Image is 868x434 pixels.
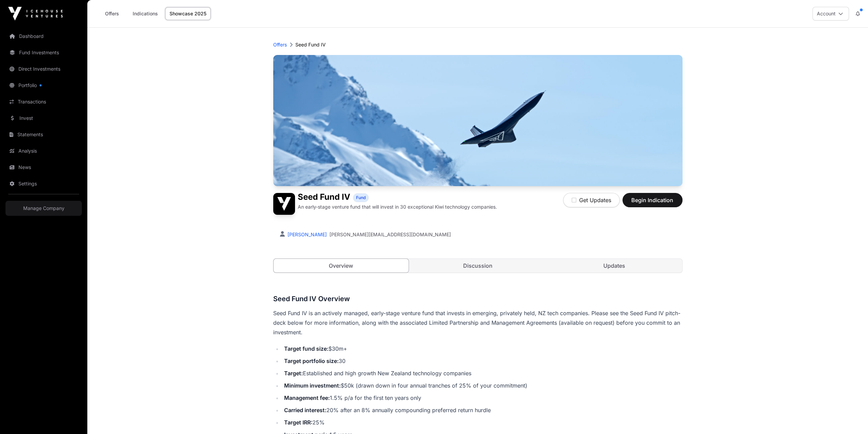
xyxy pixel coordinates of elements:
[282,356,682,366] li: 30
[274,259,682,272] nav: Tabs
[273,258,409,273] a: Overview
[5,143,82,158] a: Analysis
[284,370,303,377] strong: Target:
[5,201,82,216] a: Manage Company
[284,358,339,364] strong: Target portfolio size:
[298,193,350,202] h1: Seed Fund IV
[282,381,682,390] li: $50k (drawn down in four annual tranches of 25% of your commitment)
[128,7,162,20] a: Indications
[282,405,682,415] li: 20% after an 8% annually compounding preferred return hurdle
[5,45,82,60] a: Fund Investments
[622,200,682,207] a: Begin Indication
[286,232,327,237] a: [PERSON_NAME]
[5,176,82,191] a: Settings
[5,29,82,44] a: Dashboard
[631,196,674,204] span: Begin Indication
[284,345,328,352] strong: Target fund size:
[5,78,82,93] a: Portfolio
[5,127,82,142] a: Statements
[5,61,82,76] a: Direct Investments
[298,204,497,210] p: An early-stage venture fund that will invest in 30 exceptional Kiwi technology companies.
[547,259,682,272] a: Updates
[329,231,451,238] a: [PERSON_NAME][EMAIL_ADDRESS][DOMAIN_NAME]
[273,41,287,48] a: Offers
[5,111,82,126] a: Invest
[273,55,682,186] img: Seed Fund IV
[295,41,326,48] p: Seed Fund IV
[812,7,849,20] button: Account
[282,368,682,378] li: Established and high growth New Zealand technology companies
[5,94,82,109] a: Transactions
[834,401,868,434] iframe: Chat Widget
[282,344,682,353] li: $30m+
[282,418,682,427] li: 25%
[282,393,682,403] li: 1.5% p/a for the first ten years only
[8,7,63,20] img: Icehouse Ventures Logo
[284,394,330,401] strong: Management fee:
[273,293,682,304] h3: Seed Fund IV Overview
[165,7,211,20] a: Showcase 2025
[284,419,312,426] strong: Target IRR:
[5,160,82,175] a: News
[622,193,682,207] button: Begin Indication
[356,195,366,200] span: Fund
[98,7,126,20] a: Offers
[284,382,341,389] strong: Minimum investment:
[410,259,545,272] a: Discussion
[284,407,326,414] strong: Carried interest:
[273,193,295,215] img: Seed Fund IV
[273,308,682,337] p: Seed Fund IV is an actively managed, early-stage venture fund that invests in emerging, privately...
[563,193,620,207] button: Get Updates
